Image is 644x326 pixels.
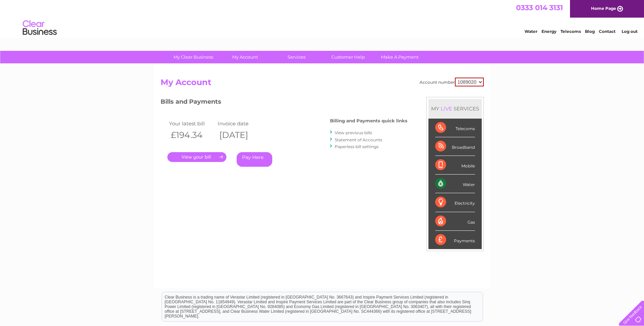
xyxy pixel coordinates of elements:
[335,144,379,149] a: Paperless bill settings
[525,29,537,34] a: Water
[335,130,372,135] a: View previous bills
[165,51,221,63] a: My Clear Business
[435,119,475,137] div: Telecoms
[622,29,638,34] a: Log out
[428,99,482,118] div: MY SERVICES
[435,193,475,212] div: Electricity
[269,51,325,63] a: Services
[330,118,407,123] h4: Billing and Payments quick links
[22,18,57,38] img: logo.png
[599,29,615,34] a: Contact
[435,137,475,156] div: Broadband
[516,3,563,12] a: 0333 014 3131
[320,51,376,63] a: Customer Help
[585,29,595,34] a: Blog
[237,152,272,167] a: Pay Here
[541,29,556,34] a: Energy
[167,119,216,128] td: Your latest bill
[217,51,273,63] a: My Account
[167,152,226,162] a: .
[161,78,484,90] h2: My Account
[435,212,475,231] div: Gas
[435,156,475,175] div: Mobile
[439,105,454,112] div: LIVE
[372,51,428,63] a: Make A Payment
[162,4,483,33] div: Clear Business is a trading name of Verastar Limited (registered in [GEOGRAPHIC_DATA] No. 3667643...
[435,175,475,193] div: Water
[335,137,382,142] a: Statement of Accounts
[435,231,475,249] div: Payments
[161,97,407,109] h3: Bills and Payments
[167,128,216,142] th: £194.34
[560,29,581,34] a: Telecoms
[216,119,265,128] td: Invoice date
[420,78,484,86] div: Account number
[216,128,265,142] th: [DATE]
